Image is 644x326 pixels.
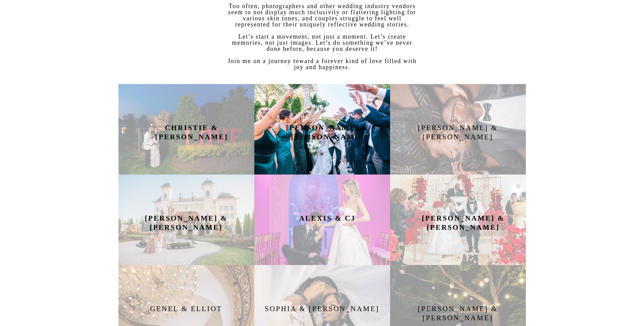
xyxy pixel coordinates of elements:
a: CHRISTIE & [PERSON_NAME] [147,123,236,135]
a: Genel & Elliot [118,304,254,316]
b: [PERSON_NAME] & [PERSON_NAME] [286,124,369,141]
b: [PERSON_NAME] & [PERSON_NAME] [145,214,228,231]
b: CHRISTIE & [PERSON_NAME] [155,124,228,141]
b: ALEXIS & CJ [299,214,356,222]
a: Sophia & [PERSON_NAME] [254,304,390,316]
a: [PERSON_NAME] & [PERSON_NAME] [419,214,508,226]
b: [PERSON_NAME] & [PERSON_NAME] [422,214,505,231]
a: [PERSON_NAME] & [PERSON_NAME] [283,123,372,135]
a: [PERSON_NAME] & [PERSON_NAME] [390,304,526,316]
a: [PERSON_NAME] & [PERSON_NAME] [390,123,526,135]
a: [PERSON_NAME] & [PERSON_NAME] [145,214,228,226]
a: ALEXIS & CJ [283,214,372,226]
